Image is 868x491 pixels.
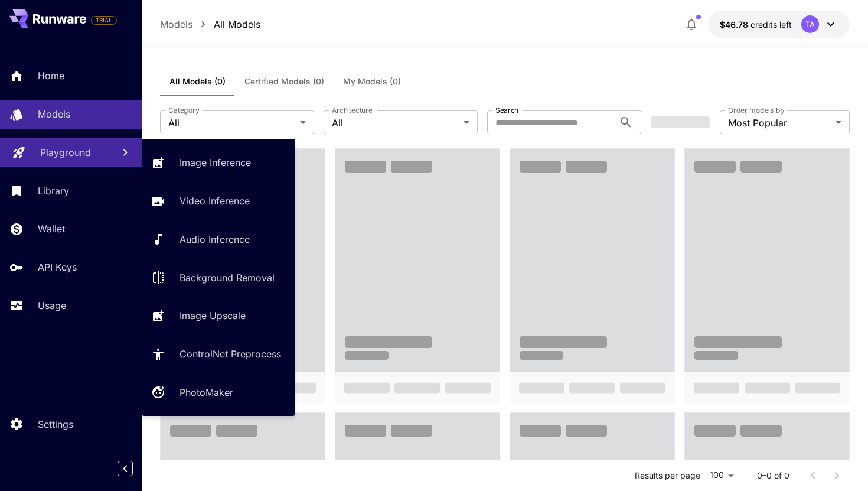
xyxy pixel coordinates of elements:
[750,19,792,30] span: credits left
[180,271,275,285] p: Background Removal
[180,385,233,399] p: PhotoMaker
[126,458,142,479] div: Collapse sidebar
[728,116,831,130] span: Most Popular
[635,470,700,482] p: Results per page
[38,298,66,313] p: Usage
[118,461,133,476] button: Collapse sidebar
[332,105,372,115] label: Architecture
[801,15,819,33] div: TA
[38,69,64,83] p: Home
[720,18,792,31] div: $46.7782
[180,347,281,361] p: ControlNet Preprocess
[708,11,850,38] button: $46.7782
[38,222,65,236] p: Wallet
[142,225,295,254] a: Audio Inference
[168,116,295,130] span: All
[169,76,226,87] span: All Models (0)
[142,378,295,407] a: PhotoMaker
[180,155,251,170] p: Image Inference
[142,148,295,177] a: Image Inference
[38,107,70,121] p: Models
[757,470,789,482] p: 0–0 of 0
[168,105,200,115] label: Category
[160,17,192,31] p: Models
[180,308,246,323] p: Image Upscale
[728,105,784,115] label: Order models by
[40,145,91,160] p: Playground
[343,76,401,87] span: My Models (0)
[38,184,69,198] p: Library
[92,16,116,25] span: TRIAL
[332,116,459,130] span: All
[495,105,518,115] label: Search
[142,187,295,216] a: Video Inference
[38,417,73,431] p: Settings
[180,194,250,208] p: Video Inference
[214,17,260,31] p: All Models
[180,232,250,246] p: Audio Inference
[160,17,260,31] nav: breadcrumb
[91,13,117,27] span: Add your payment card to enable full platform functionality.
[142,263,295,292] a: Background Removal
[38,260,77,274] p: API Keys
[244,76,324,87] span: Certified Models (0)
[705,467,738,484] div: 100
[720,19,750,30] span: $46.78
[142,340,295,369] a: ControlNet Preprocess
[142,301,295,330] a: Image Upscale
